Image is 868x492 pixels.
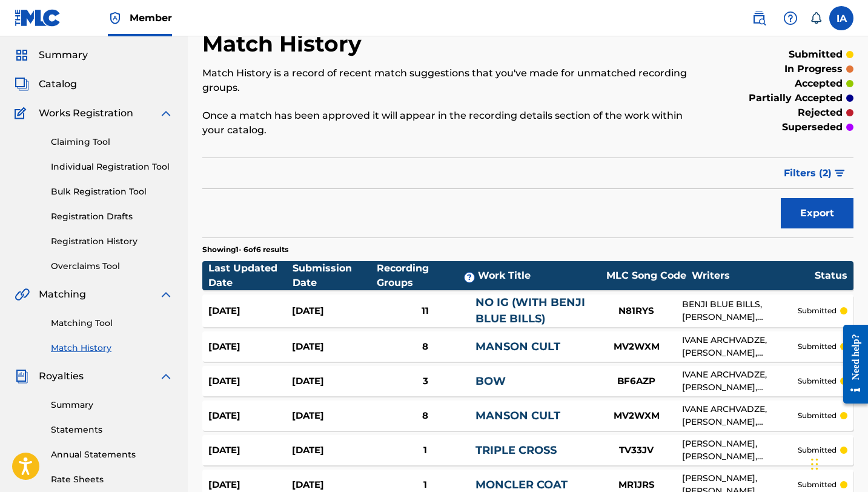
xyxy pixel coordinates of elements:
[798,410,837,421] p: submitted
[783,11,798,25] img: help
[692,268,815,283] div: Writers
[798,305,837,316] p: submitted
[798,105,843,120] p: rejected
[39,287,86,302] span: Matching
[798,445,837,456] p: submitted
[475,478,568,491] a: MONCLER COAT
[682,368,798,394] div: IVANE ARCHVADZE, [PERSON_NAME], [PERSON_NAME]
[777,158,853,188] button: Filters (2)
[51,185,173,198] a: Bulk Registration Tool
[781,198,853,228] button: Export
[376,304,475,318] div: 11
[208,340,292,354] div: [DATE]
[202,66,704,95] p: Match History is a record of recent match suggestions that you've made for unmatched recording gr...
[478,268,601,283] div: Work Title
[795,76,843,91] p: accepted
[376,478,475,492] div: 1
[376,409,475,423] div: 8
[15,106,30,121] img: Works Registration
[159,106,173,121] img: expand
[815,268,847,283] div: Status
[15,77,77,91] a: CatalogCatalog
[834,315,868,413] iframe: Resource Center
[475,374,506,388] a: BOW
[798,376,837,387] p: submitted
[591,409,682,423] div: MV2WXM
[798,479,837,490] p: submitted
[51,161,173,173] a: Individual Registration Tool
[15,9,61,27] img: MLC Logo
[15,77,29,91] img: Catalog
[601,268,692,283] div: MLC Song Code
[51,317,173,330] a: Matching Tool
[749,91,843,105] p: partially accepted
[376,444,475,457] div: 1
[51,210,173,223] a: Registration Drafts
[202,30,368,58] h2: Match History
[591,340,682,354] div: MV2WXM
[475,409,560,422] a: MANSON CULT
[208,261,293,290] div: Last Updated Date
[208,409,292,423] div: [DATE]
[747,6,771,30] a: Public Search
[51,473,173,486] a: Rate Sheets
[376,374,475,388] div: 3
[475,296,585,325] a: NO IG (WITH BENJI BLUE BILLS)
[15,48,88,62] a: SummarySummary
[798,341,837,352] p: submitted
[778,6,803,30] div: Help
[39,77,77,91] span: Catalog
[292,304,376,318] div: [DATE]
[292,478,376,492] div: [DATE]
[108,11,122,25] img: Top Rightsholder
[682,298,798,324] div: BENJI BLUE BILLS, [PERSON_NAME], [PERSON_NAME], [PERSON_NAME]
[465,273,474,282] span: ?
[39,106,133,121] span: Works Registration
[591,478,682,492] div: MR1JRS
[591,444,682,457] div: TV33JV
[789,47,843,62] p: submitted
[752,11,766,25] img: search
[208,374,292,388] div: [DATE]
[15,48,29,62] img: Summary
[292,340,376,354] div: [DATE]
[208,478,292,492] div: [DATE]
[782,120,843,135] p: superseded
[51,260,173,273] a: Overclaims Tool
[202,244,288,255] p: Showing 1 - 6 of 6 results
[39,48,88,62] span: Summary
[682,437,798,463] div: [PERSON_NAME], [PERSON_NAME], [PERSON_NAME]
[130,11,172,25] span: Member
[829,6,853,30] div: User Menu
[835,170,845,177] img: filter
[784,166,832,181] span: Filters ( 2 )
[784,62,843,76] p: in progress
[376,340,475,354] div: 8
[51,235,173,248] a: Registration History
[51,136,173,148] a: Claiming Tool
[292,444,376,457] div: [DATE]
[475,444,557,457] a: TRIPLE CROSS
[39,369,84,384] span: Royalties
[202,108,704,138] p: Once a match has been approved it will appear in the recording details section of the work within...
[159,369,173,384] img: expand
[293,261,377,290] div: Submission Date
[810,12,822,24] div: Notifications
[591,374,682,388] div: BF6AZP
[15,287,30,302] img: Matching
[15,369,29,384] img: Royalties
[475,340,560,353] a: MANSON CULT
[292,409,376,423] div: [DATE]
[377,261,478,290] div: Recording Groups
[159,287,173,302] img: expand
[208,444,292,457] div: [DATE]
[51,399,173,411] a: Summary
[807,434,868,492] iframe: Chat Widget
[292,374,376,388] div: [DATE]
[811,446,818,482] div: Drag
[51,424,173,436] a: Statements
[51,448,173,461] a: Annual Statements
